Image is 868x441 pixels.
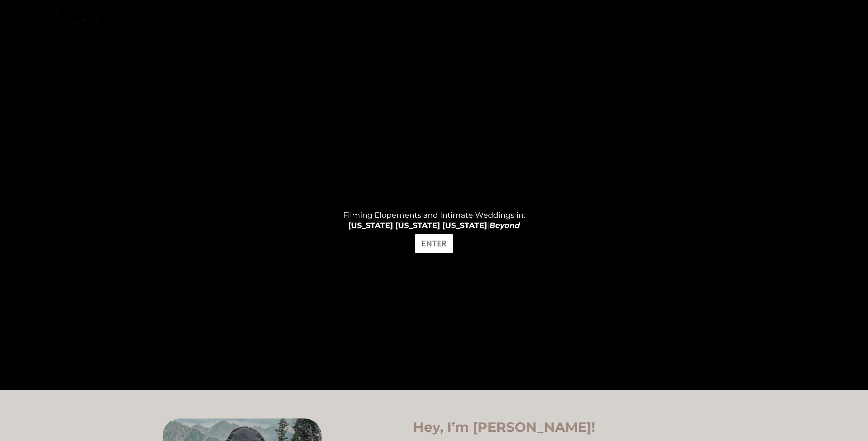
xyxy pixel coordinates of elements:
a: FILMS [748,8,769,17]
a: ENTER [415,234,453,253]
h4: Filming Elopements and Intimate Weddings in: | | | [322,210,546,231]
em: Beyond [489,220,520,230]
img: Alex Kennedy Films [35,7,103,34]
a: EXPERIENCE [686,8,730,17]
a: HOME [646,8,667,17]
a: Alex Kennedy Films [35,7,103,18]
strong: [US_STATE] [395,220,440,230]
strong: [US_STATE] [442,220,487,230]
a: INVESTMENT [787,8,834,17]
strong: Hey, I’m [PERSON_NAME]! [413,419,595,435]
strong: [US_STATE] [348,220,393,230]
